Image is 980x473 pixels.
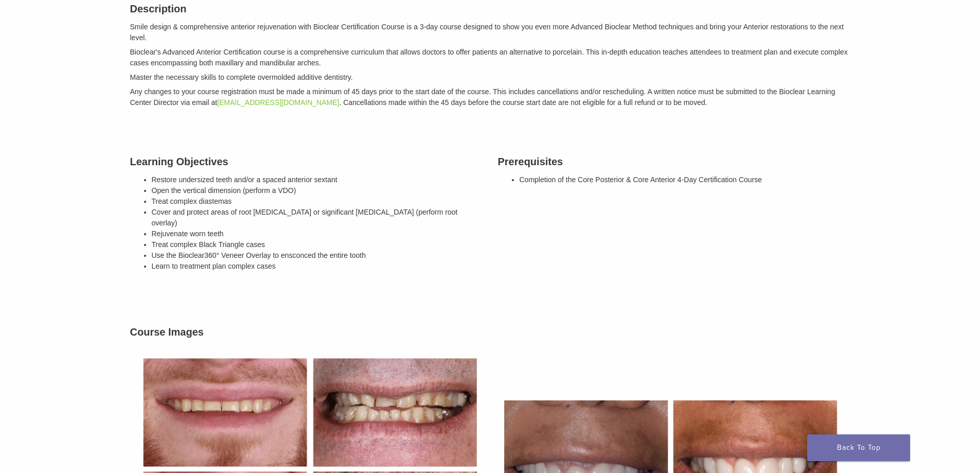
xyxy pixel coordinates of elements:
em: Any changes to your course registration must be made a minimum of 45 days prior to the start date... [130,87,835,107]
li: Use the Bioclear [152,250,483,261]
h3: Learning Objectives [130,154,483,169]
p: Master the necessary skills to complete overmolded additive dentistry. [130,72,850,83]
li: Cover and protect areas of root [MEDICAL_DATA] or significant [MEDICAL_DATA] (perform root overlay) [152,207,483,229]
li: Treat complex diastemas [152,196,483,207]
p: Smile design & comprehensive anterior rejuvenation with Bioclear Certification Course is a 3-day ... [130,22,850,43]
li: Completion of the Core Posterior & Core Anterior 4-Day Certification Course [520,174,850,185]
li: Restore undersized teeth and/or a spaced anterior sextant [152,174,483,185]
span: Learn to treatment plan complex cases [152,262,276,270]
a: Back To Top [807,434,910,461]
h3: Prerequisites [498,154,850,169]
li: Rejuvenate worn teeth [152,229,483,239]
span: 360° Veneer Overlay to ensconced the entire tooth [204,251,366,259]
h3: Description [130,1,850,16]
p: Bioclear's Advanced Anterior Certification course is a comprehensive curriculum that allows docto... [130,47,850,68]
li: Open the vertical dimension (perform a VDO) [152,185,483,196]
h3: Course Images [130,324,850,340]
a: [EMAIL_ADDRESS][DOMAIN_NAME] [217,98,339,107]
li: Treat complex Black Triangle cases [152,239,483,250]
